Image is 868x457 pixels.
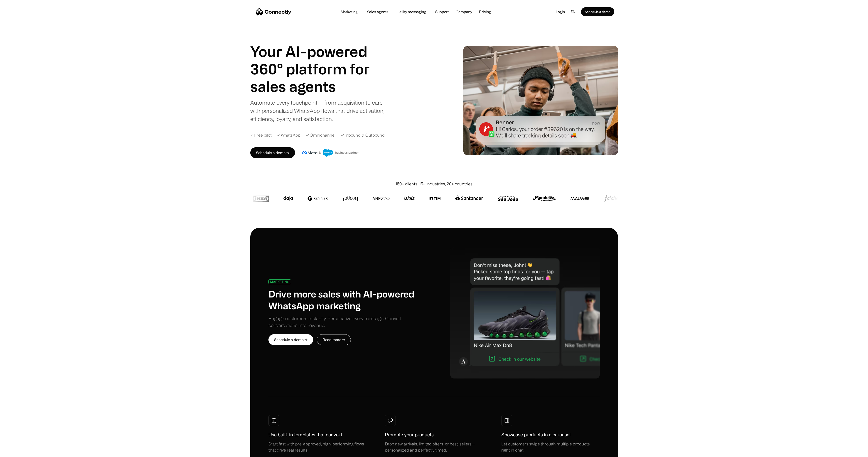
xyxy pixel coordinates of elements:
[250,132,272,138] div: ✓ Free pilot
[268,441,366,453] div: Start fast with pre-approved, high-performing flows that drive real results.
[302,149,359,157] img: Meta and Salesforce business partner badge.
[306,132,335,138] div: ✓ Omnichannel
[277,132,300,138] div: ✓ WhatsApp
[270,280,290,283] div: MARKETING
[317,334,351,345] a: Read more →
[268,315,428,329] div: Engage customers instantly. Personalize every message. Convert conversations into revenue.
[581,7,614,16] a: Schedule a demo
[394,10,430,14] a: Utility messaging
[456,9,472,15] div: Company
[432,10,452,14] a: Support
[250,78,386,95] h1: sales agents
[475,10,495,14] a: Pricing
[385,431,434,438] h1: Promote your products
[268,431,342,438] h1: Use built-in templates that convert
[570,8,575,15] div: en
[569,8,581,15] div: en
[250,43,386,78] h1: Your AI-powered 360° platform for
[250,147,295,158] a: Schedule a demo →
[385,441,482,453] div: Drop new arrivals, limited offers, or best-sellers — personalized and perfectly timed.
[337,10,361,14] a: Marketing
[5,449,27,455] aside: Language selected: English
[250,78,386,95] div: 1 of 4
[256,8,291,15] a: home
[268,288,428,312] h1: Drive more sales with AI-powered WhatsApp marketing
[396,181,472,187] div: 150+ clients, 15+ industries, 20+ countries
[9,449,27,455] ul: Language list
[454,9,473,15] div: Company
[501,431,570,438] h1: Showcase products in a carousel
[501,441,599,453] div: Let customers swipe through multiple products right in chat.
[250,78,386,95] div: carousel
[363,10,392,14] a: Sales agents
[268,334,313,345] a: Schedule a demo →
[341,132,385,138] div: ✓ Inbound & Outbound
[250,98,393,123] div: Automate every touchpoint — from acquisition to care — with personalized WhatsApp flows that driv...
[552,8,569,15] a: Login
